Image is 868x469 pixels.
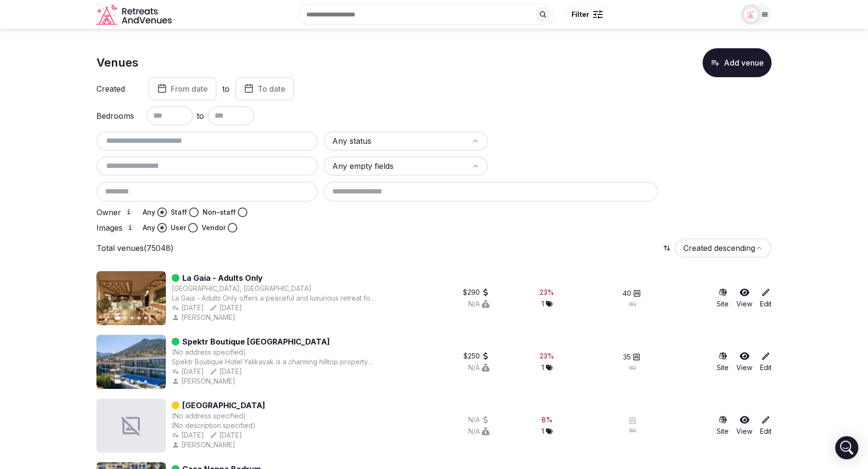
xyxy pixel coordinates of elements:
label: Vendor [202,223,226,233]
button: 1 [542,427,553,436]
label: Staff [171,207,187,217]
button: N/A [468,299,489,309]
button: Go to slide 2 [124,380,127,383]
button: 35 [623,352,640,362]
button: N/A [468,415,489,425]
div: 8 % [542,415,553,425]
button: $250 [463,351,489,361]
a: Visit the homepage [96,4,174,26]
a: Edit [760,351,772,372]
div: N/A [468,427,489,436]
label: Owner [96,208,135,217]
button: [PERSON_NAME] [172,313,237,322]
img: Featured image for La Gaia - Adults Only [96,271,166,325]
button: Filter [565,5,609,24]
button: (No address specified) [172,411,246,421]
label: Bedrooms [96,112,135,120]
span: To date [258,84,285,94]
button: Go to slide 3 [131,380,134,383]
button: Add venue [703,48,772,77]
span: From date [171,84,208,94]
button: [PERSON_NAME] [172,440,237,450]
img: Featured image for Spektr Boutique Hotel Yalikavak [96,335,166,389]
a: Spektr Boutique [GEOGRAPHIC_DATA] [182,336,330,347]
button: 1 [542,363,553,372]
div: Open Intercom Messenger [835,436,858,459]
a: Site [717,415,729,436]
button: To date [235,77,294,100]
button: 23% [540,288,554,297]
button: 23% [540,351,554,361]
a: Edit [760,288,772,309]
button: Images [126,223,134,231]
a: La Gaia - Adults Only [182,272,263,284]
button: $290 [463,288,489,297]
label: Any [143,223,155,233]
button: [DATE] [172,430,204,440]
button: Go to slide 1 [115,380,121,384]
span: 40 [623,289,631,298]
button: 40 [623,289,641,298]
h1: Venues [96,55,138,71]
a: View [736,351,752,372]
button: Go to slide 2 [124,317,127,319]
label: Any [143,207,155,217]
div: 23 % [540,288,554,297]
img: Matt Grant Oakes [744,8,758,21]
a: Edit [760,415,772,436]
span: Filter [571,10,589,19]
button: [GEOGRAPHIC_DATA], [GEOGRAPHIC_DATA] [172,284,312,293]
label: User [171,223,186,233]
div: (No description specified) [172,421,265,430]
button: Go to slide 5 [144,380,147,383]
button: Go to slide 4 [137,380,140,383]
button: From date [149,77,217,100]
div: 23 % [540,351,554,361]
button: [DATE] [172,367,204,376]
a: [GEOGRAPHIC_DATA] [182,400,265,411]
div: 1 [542,299,553,309]
div: La Gaia - Adults Only offers a peaceful and luxurious retreat for discerning guests seeking tranq... [172,293,377,303]
button: [DATE] [172,303,204,313]
button: N/A [468,363,489,372]
a: Site [717,288,729,309]
label: Images [96,223,135,232]
button: [DATE] [210,367,242,376]
p: Total venues (75048) [96,243,174,253]
button: Go to slide 4 [137,317,140,319]
a: Site [717,351,729,372]
button: [DATE] [210,430,242,440]
button: Go to slide 3 [131,317,134,319]
a: View [736,415,752,436]
label: Created [96,85,135,93]
button: Owner [125,208,133,216]
button: Go to slide 5 [144,317,147,319]
a: View [736,288,752,309]
svg: Retreats and Venues company logo [96,4,174,26]
label: Non-staff [203,207,236,217]
button: [PERSON_NAME] [172,376,237,386]
span: 35 [623,352,631,362]
button: [DATE] [210,303,242,313]
button: (No address specified) [172,347,246,357]
span: to [197,110,204,122]
button: 8% [542,415,553,425]
div: Spektr Boutique Hotel Yalıkavak is a charming hilltop property overlooking [GEOGRAPHIC_DATA], off... [172,357,377,367]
